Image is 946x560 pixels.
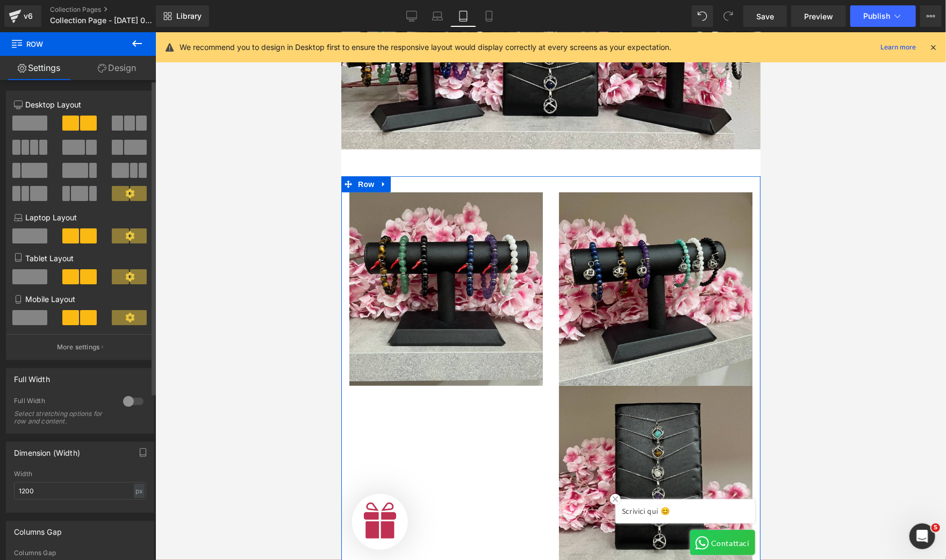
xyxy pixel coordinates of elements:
p: We recommend you to design in Desktop first to ensure the responsive layout would display correct... [180,41,671,53]
div: Width [14,470,146,478]
span: 5 [931,523,940,532]
button: Redo [718,5,739,27]
button: Publish [850,5,916,27]
p: Mobile Layout [14,293,146,305]
div: Columns Gap [14,521,62,536]
span: Publish [863,12,890,20]
div: Dimension (Width) [14,442,80,457]
div: Full Width [14,369,50,384]
span: Collection Page - [DATE] 08:30:13 [50,16,153,25]
iframe: Intercom live chat [909,523,935,549]
a: Desktop [399,5,425,27]
span: Row [11,32,118,56]
p: Scrivici qui 😊 [281,473,407,485]
div: Full Width [14,397,112,408]
a: Tablet [450,5,476,27]
div: px [134,484,145,498]
span: Library [176,11,202,21]
a: Mobile [476,5,502,27]
a: Laptop [425,5,450,27]
p: Laptop Layout [14,212,146,223]
a: New Library [156,5,209,27]
img: cancel_button_final.png [269,462,279,472]
a: Preview [791,5,846,27]
a: Collection Pages [50,5,174,14]
a: Expand / Collapse [35,144,49,160]
span: Save [756,11,774,22]
button: Undo [692,5,713,27]
p: Tablet Layout [14,253,146,264]
div: Columns Gap [14,549,146,557]
button: More settings [6,334,154,360]
a: v6 [4,5,41,27]
div: Contattaci [370,504,408,518]
button: More [920,5,942,27]
span: Row [14,144,35,160]
p: Desktop Layout [14,99,146,110]
span: Preview [804,11,833,22]
div: v6 [21,9,35,23]
p: More settings [57,342,100,352]
input: auto [14,482,146,500]
a: Design [78,56,156,80]
div: Select stretching options for row and content. [14,410,111,425]
a: Learn more [876,41,920,54]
